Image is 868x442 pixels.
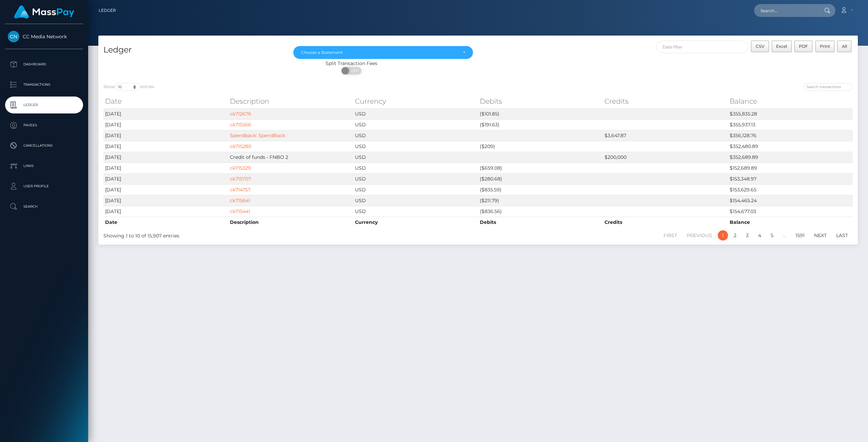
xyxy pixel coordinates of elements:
[478,195,603,206] td: ($211.79)
[832,230,852,240] a: Last
[230,122,251,128] a: ck715566
[228,152,353,163] td: Credit of funds - FNBO 2
[228,94,353,108] th: Description
[478,119,603,130] td: ($191.63)
[754,230,765,240] a: 4
[5,137,83,154] a: Cancellations
[5,117,83,134] a: Payees
[799,44,808,49] span: PDF
[103,119,228,130] td: [DATE]
[5,34,83,40] span: CC Media Network
[14,5,74,19] img: MassPay Logo
[656,41,749,53] input: Date filter
[728,94,853,108] th: Balance
[353,173,478,184] td: USD
[353,206,478,217] td: USD
[5,157,83,174] a: Links
[728,141,853,152] td: $352,480.89
[728,217,853,228] th: Balance
[603,152,728,163] td: $200,000
[478,206,603,217] td: ($836.56)
[103,108,228,119] td: [DATE]
[230,176,251,182] a: ck715707
[8,202,80,212] p: Search
[728,173,853,184] td: $153,348.97
[230,143,251,149] a: ck715280
[353,94,478,108] th: Currency
[478,163,603,173] td: ($659.08)
[728,163,853,173] td: $152,689.89
[230,197,250,204] a: ck715641
[478,108,603,119] td: ($101.85)
[103,130,228,141] td: [DATE]
[815,41,835,52] button: Print
[754,4,818,17] input: Search...
[230,208,250,214] a: ck715441
[756,44,765,49] span: CSV
[115,83,140,91] select: Showentries
[767,230,777,240] a: 5
[5,56,83,73] a: Dashboard
[8,31,19,42] img: CC Media Network
[8,100,80,110] p: Ledger
[301,50,457,55] div: Choose a Statement
[8,181,80,191] p: User Profile
[8,161,80,171] p: Links
[751,41,769,52] button: CSV
[353,217,478,228] th: Currency
[728,184,853,195] td: $153,629.65
[98,60,605,67] div: Split Transaction Fees
[804,83,853,91] input: Search transactions
[478,184,603,195] td: ($835.59)
[728,130,853,141] td: $356,128.76
[603,217,728,228] th: Credits
[103,44,283,56] h4: Ledger
[603,130,728,141] td: $3,647.87
[730,230,740,240] a: 2
[99,3,116,18] a: Ledger
[603,94,728,108] th: Credits
[293,46,473,59] button: Choose a Statement
[353,141,478,152] td: USD
[728,195,853,206] td: $154,465.24
[794,41,813,52] button: PDF
[8,59,80,69] p: Dashboard
[718,230,728,240] a: 1
[103,206,228,217] td: [DATE]
[345,67,362,75] span: OFF
[837,41,851,52] button: All
[5,198,83,215] a: Search
[103,184,228,195] td: [DATE]
[5,178,83,195] a: User Profile
[478,141,603,152] td: ($209)
[230,111,251,117] a: ck712676
[230,165,251,171] a: ck715329
[353,152,478,163] td: USD
[230,132,285,139] a: Spendback: SpendBack
[103,230,410,239] div: Showing 1 to 10 of 15,907 entries
[353,163,478,173] td: USD
[5,76,83,93] a: Transactions
[353,195,478,206] td: USD
[842,44,847,49] span: All
[103,217,228,228] th: Date
[478,173,603,184] td: ($280.68)
[478,94,603,108] th: Debits
[776,44,787,49] span: Excel
[103,141,228,152] td: [DATE]
[353,119,478,130] td: USD
[820,44,830,49] span: Print
[810,230,830,240] a: Next
[353,108,478,119] td: USD
[728,206,853,217] td: $154,677.03
[103,152,228,163] td: [DATE]
[103,94,228,108] th: Date
[792,230,808,240] a: 1591
[8,141,80,151] p: Cancellations
[8,120,80,130] p: Payees
[728,152,853,163] td: $352,689.89
[103,195,228,206] td: [DATE]
[103,163,228,173] td: [DATE]
[230,187,251,193] a: ck714757
[8,80,80,90] p: Transactions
